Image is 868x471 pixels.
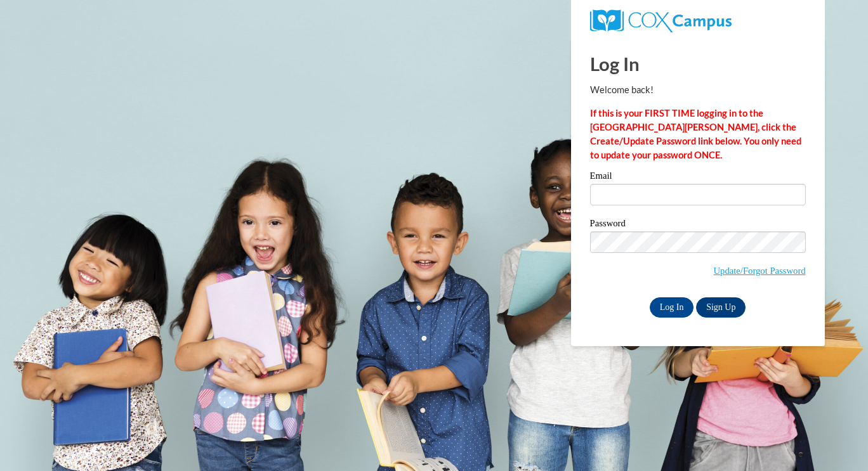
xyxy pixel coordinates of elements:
[590,15,732,25] a: COX Campus
[590,171,806,184] label: Email
[590,51,806,77] h1: Log In
[590,83,806,97] p: Welcome back!
[714,266,806,276] a: Update/Forgot Password
[590,108,801,160] strong: If this is your FIRST TIME logging in to the [GEOGRAPHIC_DATA][PERSON_NAME], click the Create/Upd...
[590,219,806,231] label: Password
[696,297,746,318] a: Sign Up
[590,10,732,32] img: COX Campus
[650,297,694,318] input: Log In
